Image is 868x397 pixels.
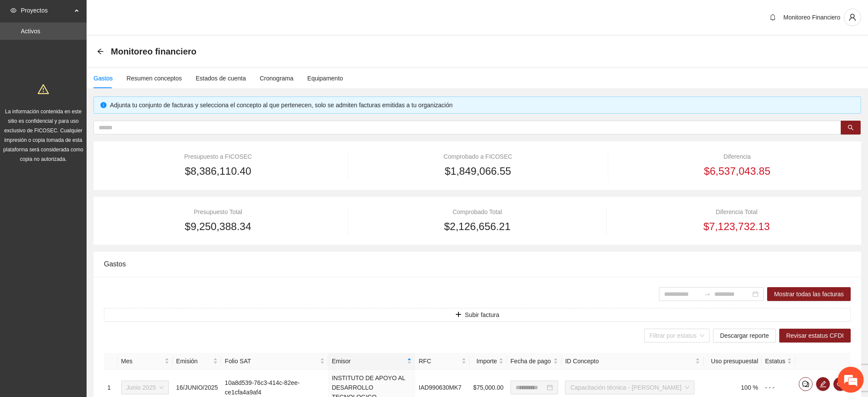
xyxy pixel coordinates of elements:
[118,353,173,370] th: Mes
[704,163,770,179] span: $6,537,043.85
[765,356,785,366] span: Estatus
[185,218,251,235] span: $9,250,388.34
[307,74,343,83] div: Equipamento
[844,13,861,21] span: user
[766,10,780,24] button: bell
[783,14,840,21] span: Monitoreo Financiero
[510,356,552,366] span: Fecha de pago
[473,356,497,366] span: Importe
[833,377,847,391] button: eye
[111,45,197,58] span: Monitoreo financiero
[444,218,510,235] span: $2,126,656.21
[834,381,847,387] span: eye
[713,329,776,343] button: Descargar reporte
[363,152,593,161] div: Comprobado a FICOSEC
[21,2,72,19] span: Proyectos
[779,329,851,343] button: Revisar estatus CFDI
[332,356,405,366] span: Emisor
[762,353,795,370] th: Estatus
[848,125,854,131] span: search
[720,331,769,340] span: Descargar reporte
[766,14,779,21] span: bell
[185,163,251,179] span: $8,386,110.40
[221,353,328,370] th: Folio SAT
[97,48,104,55] span: arrow-left
[225,356,318,366] span: Folio SAT
[455,311,461,318] span: plus
[38,83,49,95] span: warning
[94,74,113,83] div: Gastos
[104,207,332,217] div: Presupuesto Total
[260,74,294,83] div: Cronograma
[196,74,246,83] div: Estados de cuenta
[3,109,84,162] span: La información contenida en este sitio es confidencial y para uso exclusivo de FICOSEC. Cualquier...
[173,353,222,370] th: Emisión
[110,100,854,110] div: Adjunta tu conjunto de facturas y selecciona el concepto al que pertenecen, solo se admiten factu...
[126,74,182,83] div: Resumen conceptos
[126,381,164,394] span: Junio 2025
[121,356,163,366] span: Mes
[703,218,770,235] span: $7,123,732.13
[445,163,511,179] span: $1,849,066.55
[507,353,561,370] th: Fecha de pago
[767,287,851,301] button: Mostrar todas las facturas
[470,353,507,370] th: Importe
[624,152,851,161] div: Diferencia
[104,252,851,276] div: Gastos
[104,152,332,161] div: Presupuesto a FICOSEC
[704,291,711,298] span: to
[100,102,106,108] span: info-circle
[570,381,689,394] span: Capacitación técnica - Cuauhtémoc
[97,48,104,55] div: Back
[176,356,212,366] span: Emisión
[703,353,762,370] th: Uso presupuestal
[774,289,844,299] span: Mostrar todas las facturas
[623,207,851,217] div: Diferencia Total
[786,331,844,340] span: Revisar estatus CFDI
[816,377,830,391] button: edit
[799,381,812,387] span: comment
[704,291,711,298] span: swap-right
[104,308,851,322] button: plusSubir factura
[816,381,829,387] span: edit
[841,121,861,134] button: search
[363,207,591,217] div: Comprobado Total
[21,28,40,35] a: Activos
[419,356,460,366] span: RFC
[799,377,813,391] button: comment
[844,9,861,26] button: user
[561,353,703,370] th: ID Concepto
[10,7,16,13] span: eye
[465,310,499,320] span: Subir factura
[415,353,470,370] th: RFC
[565,356,694,366] span: ID Concepto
